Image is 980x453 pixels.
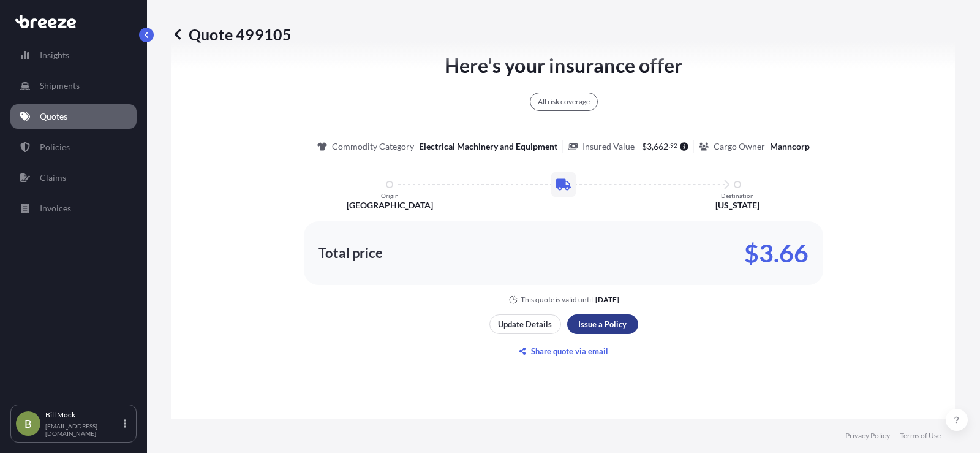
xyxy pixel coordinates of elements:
[669,143,670,148] span: .
[45,422,121,437] p: [EMAIL_ADDRESS][DOMAIN_NAME]
[347,199,433,211] p: [GEOGRAPHIC_DATA]
[10,104,137,129] a: Quotes
[652,142,654,151] span: ,
[24,417,32,430] span: B
[521,295,593,305] p: This quote is valid until
[40,141,70,153] p: Policies
[40,172,66,184] p: Claims
[10,135,137,159] a: Policies
[670,143,677,148] span: 92
[10,74,137,98] a: Shipments
[10,166,137,190] a: Claims
[642,142,647,151] span: $
[45,410,121,420] p: Bill Mock
[531,345,608,357] p: Share quote via email
[40,110,67,123] p: Quotes
[721,192,754,199] p: Destination
[714,140,765,153] p: Cargo Owner
[498,318,552,330] p: Update Details
[381,192,399,199] p: Origin
[578,318,627,330] p: Issue a Policy
[171,25,292,44] p: Quote 499105
[318,247,383,259] p: Total price
[582,140,635,153] p: Insured Value
[40,202,71,215] p: Invoices
[900,431,941,441] a: Terms of Use
[489,314,561,334] button: Update Details
[647,142,652,151] span: 3
[744,243,809,263] p: $3.66
[332,140,414,153] p: Commodity Category
[770,140,810,153] p: Manncorp
[10,43,137,67] a: Insights
[567,314,638,334] button: Issue a Policy
[40,49,69,61] p: Insights
[595,295,619,305] p: [DATE]
[530,93,598,111] div: All risk coverage
[845,431,890,441] a: Privacy Policy
[40,80,80,92] p: Shipments
[10,196,137,221] a: Invoices
[715,199,759,211] p: [US_STATE]
[489,341,638,361] button: Share quote via email
[654,142,668,151] span: 662
[419,140,557,153] p: Electrical Machinery and Equipment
